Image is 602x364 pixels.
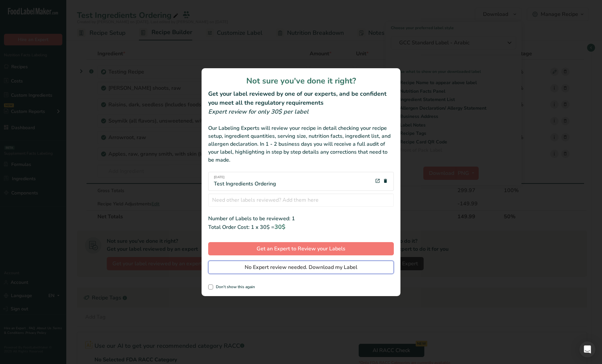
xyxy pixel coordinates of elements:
[208,107,394,116] div: Expert review for only 30$ per label
[257,245,345,253] span: Get an Expert to Review your Labels
[208,89,394,107] h2: Get your label reviewed by one of our experts, and be confident you meet all the regulatory requi...
[208,223,394,232] div: Total Order Cost: 1 x 30$ =
[208,193,394,207] input: Need other labels reviewed? Add them here
[208,261,394,274] button: No Expert review needed. Download my Label
[214,175,276,188] div: Test Ingredients Ordering
[208,242,394,255] button: Get an Expert to Review your Labels
[208,124,394,164] div: Our Labeling Experts will review your recipe in detail checking your recipe setup, ingredient qua...
[579,341,595,357] div: Open Intercom Messenger
[208,75,394,87] h1: Not sure you've done it right?
[245,263,357,271] span: No Expert review needed. Download my Label
[208,215,394,223] div: Number of Labels to be reviewed: 1
[274,223,285,231] span: 30$
[214,175,276,180] span: [DATE]
[213,285,255,289] span: Don't show this again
